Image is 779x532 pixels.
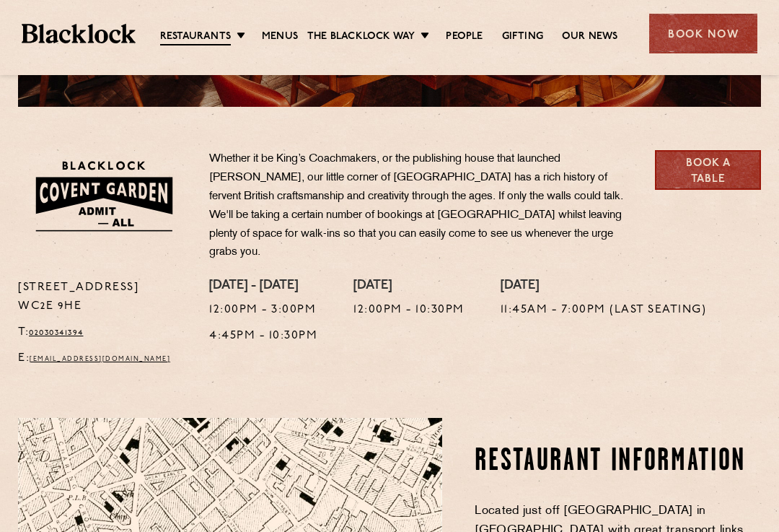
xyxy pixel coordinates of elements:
a: [EMAIL_ADDRESS][DOMAIN_NAME] [30,356,170,362]
div: Book Now [649,14,757,53]
a: People [446,30,483,44]
a: Menus [262,30,298,44]
a: 02030341394 [29,328,84,337]
h4: [DATE] [501,279,707,295]
img: BLA_1470_CoventGarden_Website_Solid.svg [18,150,188,242]
p: E: [18,349,188,368]
h4: [DATE] - [DATE] [209,279,317,295]
h2: Restaurant information [475,444,761,480]
p: [STREET_ADDRESS] WC2E 9HE [18,279,188,316]
p: 11:45am - 7:00pm (Last Seating) [501,301,707,320]
p: 12:00pm - 10:30pm [353,301,465,320]
p: 12:00pm - 3:00pm [209,301,317,320]
p: Whether it be King’s Coachmakers, or the publishing house that launched [PERSON_NAME], our little... [209,150,633,262]
a: Our News [562,30,618,44]
p: T: [18,323,188,342]
h4: [DATE] [353,279,465,295]
img: BL_Textured_Logo-footer-cropped.svg [22,24,136,43]
p: 4:45pm - 10:30pm [209,327,317,346]
a: Restaurants [160,30,231,45]
a: The Blacklock Way [307,30,415,44]
a: Book a Table [655,150,761,190]
a: Gifting [502,30,543,44]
